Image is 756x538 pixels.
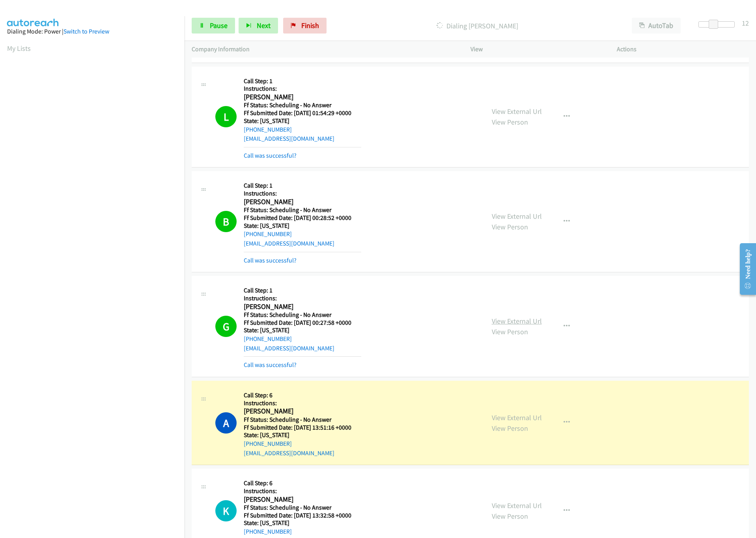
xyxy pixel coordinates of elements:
a: [PHONE_NUMBER] [244,230,292,238]
a: View Person [492,424,528,433]
a: [EMAIL_ADDRESS][DOMAIN_NAME] [244,344,334,352]
div: Dialing Mode: Power | [7,27,177,36]
p: View [470,45,603,54]
h5: Ff Submitted Date: [DATE] 00:28:52 +0000 [244,214,361,222]
h5: Call Step: 6 [244,391,361,399]
a: [PHONE_NUMBER] [244,335,292,343]
h2: [PERSON_NAME] [244,407,361,416]
div: The call is yet to be attempted [215,500,237,521]
h5: Instructions: [244,294,361,302]
a: [EMAIL_ADDRESS][DOMAIN_NAME] [244,240,334,247]
h5: Instructions: [244,85,361,93]
h5: Ff Submitted Date: [DATE] 00:27:58 +0000 [244,319,361,327]
a: View External Url [492,316,542,326]
a: [EMAIL_ADDRESS][DOMAIN_NAME] [244,135,334,142]
h5: Call Step: 1 [244,77,361,85]
h2: [PERSON_NAME] [244,302,361,311]
span: Next [257,21,271,30]
a: [PHONE_NUMBER] [244,528,292,535]
a: Switch to Preview [63,28,109,35]
h1: A [215,412,237,434]
h5: State: [US_STATE] [244,519,361,527]
h5: Instructions: [244,190,361,197]
h5: Instructions: [244,487,361,495]
a: Call was successful? [244,152,297,159]
a: View Person [492,117,528,127]
h5: Instructions: [244,399,361,407]
h1: B [215,211,237,232]
h1: K [215,500,237,521]
h5: Call Step: 1 [244,182,361,190]
span: Finish [301,21,319,30]
div: 12 [742,18,749,28]
button: AutoTab [632,18,681,34]
p: Company Information [192,45,456,54]
h5: State: [US_STATE] [244,222,361,230]
a: [EMAIL_ADDRESS][DOMAIN_NAME] [244,449,334,457]
h5: State: [US_STATE] [244,326,361,334]
a: View Person [492,512,528,521]
h5: Ff Status: Scheduling - No Answer [244,206,361,214]
h5: Ff Status: Scheduling - No Answer [244,311,361,319]
h5: State: [US_STATE] [244,117,361,125]
iframe: Resource Center [734,238,756,300]
h1: G [215,316,237,337]
h5: Ff Submitted Date: [DATE] 13:32:58 +0000 [244,512,361,519]
h2: [PERSON_NAME] [244,93,361,102]
a: [PHONE_NUMBER] [244,126,292,133]
p: Actions [617,45,749,54]
h2: [PERSON_NAME] [244,495,361,504]
a: [PHONE_NUMBER] [244,440,292,447]
a: View External Url [492,501,542,510]
a: Finish [283,18,327,34]
h2: [PERSON_NAME] [244,197,361,207]
a: View External Url [492,212,542,221]
a: View Person [492,327,528,336]
p: Dialing [PERSON_NAME] [337,20,618,31]
span: Pause [210,21,228,30]
h5: Ff Submitted Date: [DATE] 13:51:16 +0000 [244,424,361,432]
a: Pause [192,18,235,34]
h5: Call Step: 1 [244,287,361,294]
a: View External Url [492,107,542,116]
a: View Person [492,222,528,231]
a: Call was successful? [244,257,297,264]
a: View External Url [492,413,542,422]
h1: L [215,106,237,127]
iframe: Dialpad [7,61,185,435]
h5: Ff Status: Scheduling - No Answer [244,416,361,424]
h5: Ff Status: Scheduling - No Answer [244,101,361,109]
a: My Lists [7,44,31,53]
h5: Call Step: 6 [244,479,361,487]
a: Call was successful? [244,361,297,369]
h5: Ff Status: Scheduling - No Answer [244,504,361,512]
button: Next [239,18,278,34]
h5: Ff Submitted Date: [DATE] 01:54:29 +0000 [244,109,361,117]
h5: State: [US_STATE] [244,431,361,439]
